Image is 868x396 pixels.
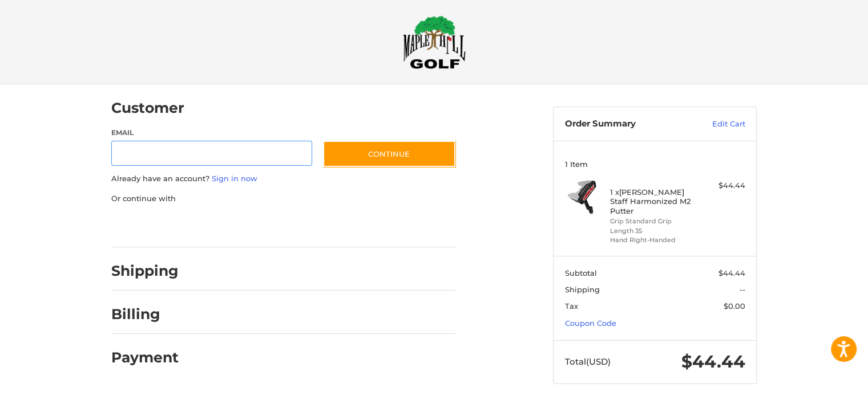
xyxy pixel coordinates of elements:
[610,187,697,215] h4: 1 x [PERSON_NAME] Staff Harmonized M2 Putter
[111,128,312,138] label: Email
[212,174,257,183] a: Sign in now
[111,173,455,185] p: Already have an account?
[111,349,179,366] h2: Payment
[718,268,745,277] span: $44.44
[610,217,697,226] li: Grip Standard Grip
[111,99,184,117] h2: Customer
[700,180,745,191] div: $44.44
[111,262,179,280] h2: Shipping
[565,119,688,130] h3: Order Summary
[111,305,178,323] h2: Billing
[565,356,611,367] span: Total (USD)
[774,365,868,396] iframe: Google Customer Reviews
[565,319,616,328] a: Coupon Code
[610,235,697,245] li: Hand Right-Handed
[740,285,745,294] span: --
[565,160,745,169] h3: 1 Item
[681,351,745,372] span: $44.44
[688,119,745,130] a: Edit Cart
[565,285,600,294] span: Shipping
[724,301,745,311] span: $0.00
[111,193,455,205] p: Or continue with
[301,215,387,236] iframe: PayPal-venmo
[565,268,597,277] span: Subtotal
[204,215,290,236] iframe: PayPal-paylater
[323,141,455,167] button: Continue
[565,301,578,311] span: Tax
[108,215,193,236] iframe: PayPal-paypal
[610,226,697,236] li: Length 35
[403,15,466,69] img: Maple Hill Golf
